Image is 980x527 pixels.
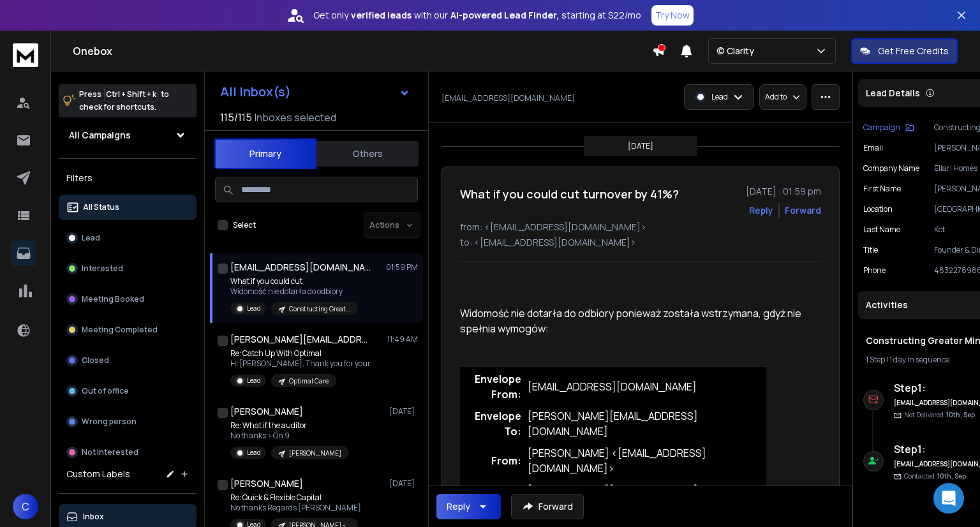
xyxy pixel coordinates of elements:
[255,110,336,125] h3: Inboxes selected
[220,110,252,125] span: 115 / 115
[447,500,470,513] div: Reply
[83,202,119,212] p: All Status
[66,468,130,480] h3: Custom Labels
[313,9,641,22] p: Get only with our starting at $22/mo
[389,406,418,417] p: [DATE]
[82,447,138,457] p: Not Interested
[59,169,197,187] h3: Filters
[79,88,169,114] p: Press to check for shortcuts.
[83,512,104,522] p: Inbox
[230,276,358,286] p: What if you could cut
[524,367,766,405] td: [EMAIL_ADDRESS][DOMAIN_NAME]
[230,503,361,513] p: No thanks Regards [PERSON_NAME]
[863,184,901,194] p: First Name
[460,405,524,442] td: Envelope To:
[436,494,501,519] button: Reply
[933,483,964,514] div: Open Intercom Messenger
[524,479,766,516] td: [PERSON_NAME][EMAIL_ADDRESS][DOMAIN_NAME]
[628,141,653,151] p: [DATE]
[247,376,261,385] p: Lead
[460,442,524,479] td: From:
[233,220,256,230] label: Select
[863,225,900,235] p: Last Name
[289,449,341,458] p: [PERSON_NAME]
[247,448,261,457] p: Lead
[289,376,329,386] p: Optimal Care
[460,367,524,405] td: Envelope From:
[524,405,766,442] td: [PERSON_NAME][EMAIL_ADDRESS][DOMAIN_NAME]
[59,317,197,343] button: Meeting Completed
[651,5,694,26] button: Try Now
[230,431,349,441] p: No thanks > On 9
[460,236,821,249] p: to: <[EMAIL_ADDRESS][DOMAIN_NAME]>
[878,45,949,57] p: Get Free Credits
[59,409,197,434] button: Wrong person
[82,355,109,366] p: Closed
[863,265,886,276] p: Phone
[230,261,371,274] h1: [EMAIL_ADDRESS][DOMAIN_NAME]
[82,294,144,304] p: Meeting Booked
[104,87,158,101] span: Ctrl + Shift + k
[765,92,787,102] p: Add to
[289,304,350,314] p: Constructing Greater Minds
[82,263,123,274] p: Interested
[749,204,773,217] button: Reply
[69,129,131,142] h1: All Campaigns
[937,471,966,480] span: 10th, Sep
[59,225,197,251] button: Lead
[59,440,197,465] button: Not Interested
[59,195,197,220] button: All Status
[863,143,883,153] p: Email
[13,494,38,519] button: C
[82,417,137,427] p: Wrong person
[73,43,652,59] h1: Onebox
[230,420,349,431] p: Re: What if the auditor
[82,386,129,396] p: Out of office
[230,333,371,346] h1: [PERSON_NAME][EMAIL_ADDRESS][DOMAIN_NAME]
[716,45,759,57] p: © Clarity
[389,479,418,489] p: [DATE]
[946,410,975,419] span: 10th, Sep
[220,85,291,98] h1: All Inbox(s)
[82,325,158,335] p: Meeting Completed
[866,354,885,365] span: 1 Step
[746,185,821,198] p: [DATE] : 01:59 pm
[863,163,919,174] p: Company Name
[230,286,358,297] p: Widomość nie dotarła do odbiory
[247,304,261,313] p: Lead
[442,93,575,103] p: [EMAIL_ADDRESS][DOMAIN_NAME]
[655,9,690,22] p: Try Now
[316,140,419,168] button: Others
[386,262,418,272] p: 01:59 PM
[59,286,197,312] button: Meeting Booked
[866,87,920,100] p: Lead Details
[59,378,197,404] button: Out of office
[524,442,766,479] td: [PERSON_NAME] <[EMAIL_ADDRESS][DOMAIN_NAME]>
[13,43,38,67] img: logo
[82,233,100,243] p: Lead
[785,204,821,217] div: Forward
[863,245,878,255] p: title
[904,410,975,420] p: Not Delivered
[863,122,914,133] button: Campaign
[59,256,197,281] button: Interested
[889,354,949,365] span: 1 day in sequence
[511,494,584,519] button: Forward
[214,138,316,169] button: Primary
[59,122,197,148] button: All Campaigns
[210,79,420,105] button: All Inbox(s)
[230,405,303,418] h1: [PERSON_NAME]
[59,348,197,373] button: Closed
[904,471,966,481] p: Contacted
[460,185,679,203] h1: What if you could cut turnover by 41%?
[863,122,900,133] p: Campaign
[387,334,418,345] p: 11:49 AM
[460,479,524,516] td: To:
[230,348,371,359] p: Re: Catch Up With Optimal
[351,9,412,22] strong: verified leads
[863,204,893,214] p: location
[851,38,958,64] button: Get Free Credits
[460,221,821,234] p: from: <[EMAIL_ADDRESS][DOMAIN_NAME]>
